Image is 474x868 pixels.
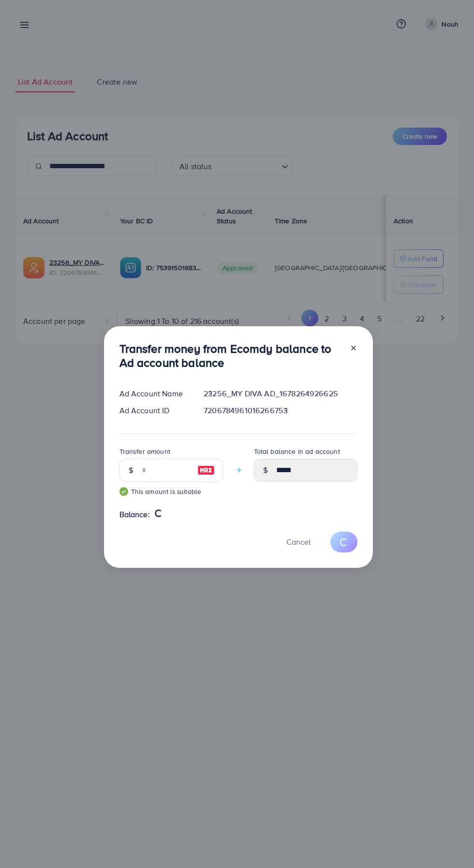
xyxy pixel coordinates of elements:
label: Transfer amount [119,447,170,456]
div: 7206784961016266753 [196,405,365,416]
div: 23256_MY DIVA AD_1678264926625 [196,388,365,399]
button: Cancel [274,532,323,552]
small: This amount is suitable [119,487,223,496]
h3: Transfer money from Ecomdy balance to Ad account balance [119,342,342,370]
span: Cancel [286,536,311,547]
img: image [197,464,215,476]
img: guide [119,487,128,496]
span: Balance: [119,509,150,520]
label: Total balance in ad account [254,447,340,456]
div: Ad Account Name [112,388,196,399]
div: Ad Account ID [112,405,196,416]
